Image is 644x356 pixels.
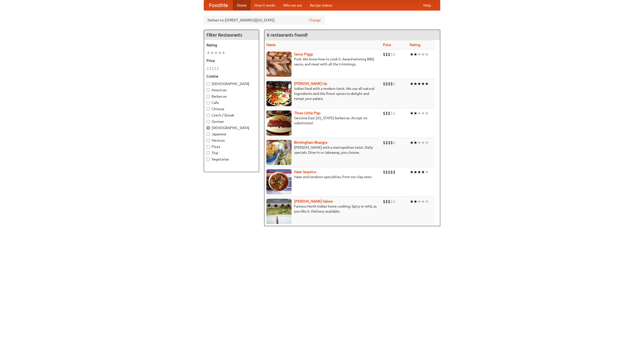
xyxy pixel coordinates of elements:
[390,169,393,175] li: $
[383,169,385,175] li: $
[267,32,308,37] ng-pluralize: 6 restaurants found!
[207,101,210,104] input: Cafe
[207,120,210,123] input: German
[385,169,388,175] li: $
[388,81,390,87] li: $
[393,140,395,145] li: $
[222,50,225,56] li: ★
[383,199,385,204] li: $
[388,52,390,57] li: $
[266,145,379,155] p: [PERSON_NAME] with a metropolitan twist. Daily specials. Dine-in or takeaway, you choose.
[385,110,388,116] li: $
[294,170,316,174] a: Naan Sequitur
[425,110,429,116] li: ★
[410,43,420,47] a: Rating
[207,145,210,148] input: Pizza
[385,140,388,145] li: $
[266,140,292,165] img: bhangra.jpg
[414,140,417,145] li: ★
[207,81,256,86] label: [DEMOGRAPHIC_DATA]
[207,114,210,117] input: Czech / Slovak
[204,16,325,25] div: Deliver to: [STREET_ADDRESS][US_STATE]
[410,199,414,204] li: ★
[421,52,425,57] li: ★
[390,140,393,145] li: $
[383,140,385,145] li: $
[207,50,210,56] li: ★
[207,157,256,162] label: Vegetarian
[414,199,417,204] li: ★
[425,199,429,204] li: ★
[207,66,209,71] li: $
[390,81,393,87] li: $
[217,66,219,71] li: $
[207,126,210,130] input: [DEMOGRAPHIC_DATA]
[425,140,429,145] li: ★
[207,74,256,79] h5: Cuisine
[218,50,222,56] li: ★
[417,110,421,116] li: ★
[410,52,414,57] li: ★
[266,199,292,224] img: currygalore.jpg
[266,81,292,106] img: curryup.jpg
[383,81,385,87] li: $
[266,169,292,194] img: naansequitur.jpg
[417,81,421,87] li: ★
[294,199,333,203] a: [PERSON_NAME] Galore
[279,0,306,10] a: Who we are
[410,140,414,145] li: ★
[383,43,391,47] a: Price
[266,86,379,101] p: Indian food with a modern twist. We use all-natural ingredients and the finest spices to delight ...
[417,199,421,204] li: ★
[421,110,425,116] li: ★
[207,151,210,155] input: Thai
[385,52,388,57] li: $
[383,110,385,116] li: $
[294,140,327,144] a: Birmingham Bhangra
[417,52,421,57] li: ★
[393,169,395,175] li: $
[417,140,421,145] li: ★
[388,110,390,116] li: $
[207,94,256,99] label: Barbecue
[207,100,256,105] label: Cafe
[214,50,218,56] li: ★
[383,52,385,57] li: $
[388,140,390,145] li: $
[207,107,210,111] input: Chinese
[266,57,379,67] p: Pork. We know how to cook it. Award-winning BBQ sauce, and meat with all the trimmings.
[210,50,214,56] li: ★
[421,199,425,204] li: ★
[207,95,210,98] input: Barbecue
[209,66,212,71] li: $
[414,110,417,116] li: ★
[207,113,256,118] label: Czech / Slovak
[207,43,256,48] h5: Rating
[204,30,259,40] h4: Filter Restaurants
[388,199,390,204] li: $
[207,82,210,86] input: [DEMOGRAPHIC_DATA]
[306,0,336,10] a: Recipe videos
[207,58,256,63] h5: Price
[294,111,320,115] a: Three Little Pigs
[388,169,390,175] li: $
[294,52,313,56] b: Saucy Piggy
[266,52,292,77] img: saucy.jpg
[410,81,414,87] li: ★
[207,132,256,137] label: Japanese
[410,110,414,116] li: ★
[207,119,256,124] label: German
[385,81,388,87] li: $
[421,81,425,87] li: ★
[207,138,256,143] label: Mexican
[207,89,210,92] input: American
[204,0,233,10] a: FoodMe
[214,66,217,71] li: $
[207,144,256,149] label: Pizza
[414,169,417,175] li: ★
[294,82,327,86] a: [PERSON_NAME] Up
